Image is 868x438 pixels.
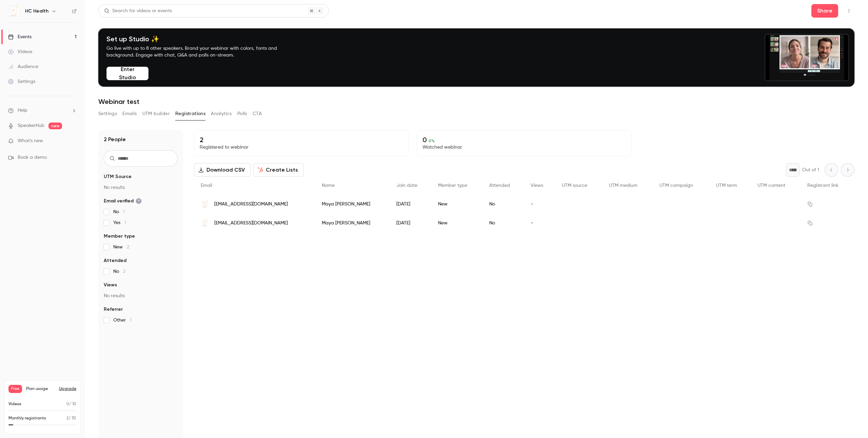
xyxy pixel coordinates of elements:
div: Audience [8,63,38,70]
span: What's new [18,137,43,145]
span: 0 % [429,138,435,143]
p: / 10 [66,401,76,407]
h1: 2 People [104,135,126,144]
span: UTM medium [609,183,637,188]
span: Plan usage [26,386,55,392]
p: Videos [8,401,21,407]
span: No [113,268,125,275]
button: UTM builder [142,108,170,119]
button: Analytics [211,108,232,119]
button: Download CSV [194,163,251,177]
a: SpeakerHub [18,122,44,129]
section: facet-groups [104,173,178,324]
span: Member type [438,183,467,188]
span: 2 [66,416,68,420]
span: 2 [123,269,125,274]
span: 0 [66,402,69,406]
span: Name [322,183,335,188]
span: Email verified [104,198,142,204]
span: [EMAIL_ADDRESS][DOMAIN_NAME] [214,201,288,208]
div: Settings [8,78,35,85]
button: Enter Studio [106,67,149,80]
span: 1 [124,220,126,225]
p: Out of 1 [802,167,819,173]
button: Settings [98,108,117,119]
p: Registered to webinar [200,144,403,151]
button: Emails [122,108,137,119]
span: New [113,244,129,250]
span: 2 [127,245,129,249]
div: No [482,214,524,233]
h1: Webinar test [98,97,854,106]
div: No [482,195,524,214]
h4: Set up Studio ✨ [106,35,293,43]
div: Videos [8,48,32,55]
span: UTM source [562,183,587,188]
button: Upgrade [59,386,76,392]
div: - [524,195,555,214]
div: Maya [PERSON_NAME] [315,214,390,233]
p: / 30 [66,415,76,421]
span: Help [18,107,27,114]
div: - [524,214,555,233]
img: HC Health [8,6,19,17]
button: Create Lists [253,163,304,177]
p: 0 [422,136,626,144]
div: New [431,195,483,214]
div: New [431,214,483,233]
span: No [113,209,125,215]
span: 1 [123,210,125,214]
span: Views [531,183,543,188]
span: Attended [489,183,510,188]
p: Watched webinar [422,144,626,151]
span: Join date [396,183,417,188]
span: [EMAIL_ADDRESS][DOMAIN_NAME] [214,220,288,227]
div: Events [8,34,32,40]
div: Search for videos or events [104,7,172,15]
p: No results [104,292,178,299]
span: Registrant link [807,183,839,188]
span: Email [201,183,212,188]
button: Polls [237,108,247,119]
div: [DATE] [390,195,431,214]
p: No results [104,184,178,191]
span: 1 [130,318,132,323]
span: UTM term [716,183,737,188]
p: 2 [200,136,403,144]
span: Attended [104,257,126,264]
button: CTA [253,108,262,119]
span: Member type [104,233,135,240]
p: Go live with up to 8 other speakers. Brand your webinar with colors, fonts and background. Engage... [106,45,293,59]
button: Registrations [175,108,205,119]
span: new [48,123,62,129]
img: hchealth.nl [201,200,209,208]
span: UTM campaign [659,183,693,188]
img: hchealth.nl [201,219,209,227]
span: Book a demo [18,154,47,161]
span: Views [104,282,117,288]
span: Other [113,317,132,324]
div: [DATE] [390,214,431,233]
h6: HC Health [25,8,48,15]
div: People list [194,177,854,233]
button: Share [811,4,838,18]
div: Maya [PERSON_NAME] [315,195,390,214]
li: help-dropdown-opener [8,107,77,114]
span: Yes [113,219,126,226]
span: Free [8,385,22,393]
span: UTM Source [104,173,132,180]
span: Referrer [104,306,123,313]
p: Monthly registrants [8,415,46,421]
span: UTM content [757,183,785,188]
